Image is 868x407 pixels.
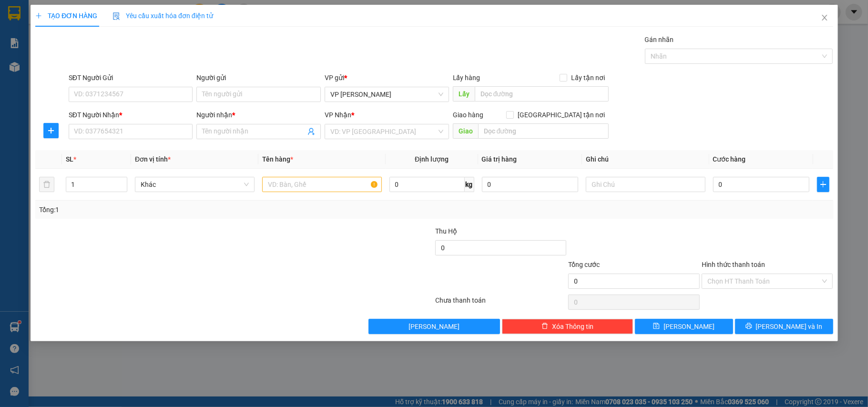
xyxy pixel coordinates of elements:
[756,321,822,332] span: [PERSON_NAME] và In
[735,319,833,334] button: printer[PERSON_NAME] và In
[415,155,449,163] span: Định lượng
[434,295,567,312] div: Chưa thanh toán
[196,110,321,120] div: Người nhận
[713,155,745,163] span: Cước hàng
[135,155,171,163] span: Đơn vị tính
[368,319,500,334] button: [PERSON_NAME]
[481,177,578,192] input: 0
[307,128,315,135] span: user-add
[44,127,58,134] span: plus
[568,261,600,268] span: Tổng cước
[653,323,660,330] span: save
[817,177,829,192] button: plus
[644,36,674,43] label: Gán nhãn
[664,321,715,332] span: [PERSON_NAME]
[481,155,517,163] span: Giá trị hàng
[567,72,609,83] span: Lấy tận nơi
[69,110,193,120] div: SĐT Người Nhận
[196,72,321,83] div: Người gửi
[464,177,474,192] span: kg
[582,150,709,169] th: Ghi chú
[435,227,457,235] span: Thu Hộ
[452,123,478,139] span: Giao
[702,261,765,268] label: Hình thức thanh toán
[811,5,837,31] button: Close
[35,12,97,20] span: TẠO ĐƠN HÀNG
[541,323,548,330] span: delete
[89,23,398,35] li: 26 Phó Cơ Điều, Phường 12
[478,123,609,139] input: Dọc đường
[501,319,633,334] button: deleteXóa Thông tin
[12,12,60,60] img: logo.jpg
[408,321,460,332] span: [PERSON_NAME]
[262,177,382,192] input: VD: Bàn, Ghế
[330,87,443,102] span: VP Bạc Liêu
[141,177,249,192] span: Khác
[325,111,351,119] span: VP Nhận
[65,155,73,163] span: SL
[69,72,193,83] div: SĐT Người Gửi
[586,177,705,192] input: Ghi Chú
[452,111,483,119] span: Giao hàng
[43,123,59,138] button: plus
[452,74,480,81] span: Lấy hàng
[820,14,828,21] span: close
[452,86,474,102] span: Lấy
[12,69,166,85] b: GỬI : VP [PERSON_NAME]
[112,12,213,20] span: Yêu cầu xuất hóa đơn điện tử
[39,204,336,215] div: Tổng: 1
[514,110,609,120] span: [GEOGRAPHIC_DATA] tận nơi
[39,177,54,192] button: delete
[89,35,398,47] li: Hotline: 02839552959
[635,319,733,334] button: save[PERSON_NAME]
[325,72,449,83] div: VP gửi
[474,86,609,102] input: Dọc đường
[745,323,752,330] span: printer
[112,12,120,20] img: icon
[35,12,42,19] span: plus
[262,155,293,163] span: Tên hàng
[552,321,593,332] span: Xóa Thông tin
[817,181,829,188] span: plus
